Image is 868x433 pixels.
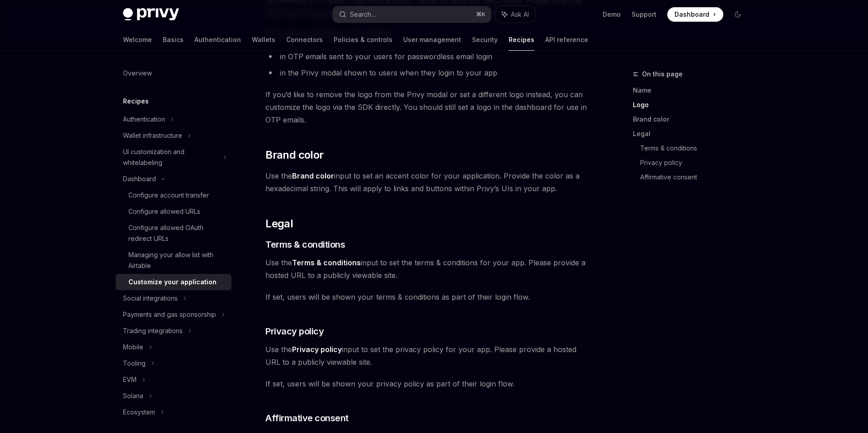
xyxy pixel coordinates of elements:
[123,374,137,385] div: EVM
[667,7,723,22] a: Dashboard
[128,249,226,271] div: Managing your allow list with Airtable
[123,342,143,353] div: Mobile
[116,65,231,81] a: Overview
[509,29,534,51] a: Recipes
[116,220,231,247] a: Configure allowed OAuth redirect URLs
[163,29,184,51] a: Basics
[633,127,752,141] a: Legal
[116,203,231,220] a: Configure allowed URLs
[603,10,621,19] a: Demo
[116,187,231,203] a: Configure account transfer
[632,10,656,19] a: Support
[265,412,349,424] span: Affirmative consent
[116,247,231,274] a: Managing your allow list with Airtable
[265,216,293,231] span: Legal
[265,377,591,390] span: If set, users will be shown your privacy policy as part of their login flow.
[123,68,152,79] div: Overview
[123,146,218,168] div: UI customization and whitelabeling
[123,29,152,51] a: Welcome
[265,88,591,126] span: If you’d like to remove the logo from the Privy modal or set a different logo instead, you can cu...
[633,98,752,112] a: Logo
[123,358,146,369] div: Tooling
[640,141,752,155] a: Terms & conditions
[123,309,216,320] div: Payments and gas sponsorship
[642,69,683,80] span: On this page
[123,174,156,184] div: Dashboard
[252,29,275,51] a: Wallets
[123,96,149,107] h5: Recipes
[286,29,323,51] a: Connectors
[675,10,709,19] span: Dashboard
[292,171,334,180] strong: Brand color
[476,11,486,18] span: ⌘ K
[123,114,165,125] div: Authentication
[292,258,361,267] strong: Terms & conditions
[640,155,752,170] a: Privacy policy
[128,222,226,244] div: Configure allowed OAuth redirect URLs
[350,9,375,20] div: Search...
[333,6,491,23] button: Search...⌘K
[334,29,392,51] a: Policies & controls
[265,325,324,338] span: Privacy policy
[265,50,591,63] li: in OTP emails sent to your users for passwordless email login
[123,293,178,304] div: Social integrations
[123,407,155,418] div: Ecosystem
[511,10,529,19] span: Ask AI
[194,29,241,51] a: Authentication
[128,277,217,287] div: Customize your application
[123,130,182,141] div: Wallet infrastructure
[265,291,591,303] span: If set, users will be shown your terms & conditions as part of their login flow.
[265,256,591,282] span: Use the input to set the terms & conditions for your app. Please provide a hosted URL to a public...
[265,238,345,251] span: Terms & conditions
[116,274,231,290] a: Customize your application
[640,170,752,184] a: Affirmative consent
[633,112,752,127] a: Brand color
[633,83,752,98] a: Name
[123,8,179,21] img: dark logo
[403,29,461,51] a: User management
[123,391,143,401] div: Solana
[128,190,209,201] div: Configure account transfer
[472,29,498,51] a: Security
[265,148,323,162] span: Brand color
[265,169,591,195] span: Use the input to set an accent color for your application. Provide the color as a hexadecimal str...
[265,343,591,368] span: Use the input to set the privacy policy for your app. Please provide a hosted URL to a publicly v...
[265,66,591,79] li: in the Privy modal shown to users when they login to your app
[545,29,588,51] a: API reference
[128,206,200,217] div: Configure allowed URLs
[731,7,745,22] button: Toggle dark mode
[495,6,535,23] button: Ask AI
[123,325,183,336] div: Trading integrations
[292,345,342,354] strong: Privacy policy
